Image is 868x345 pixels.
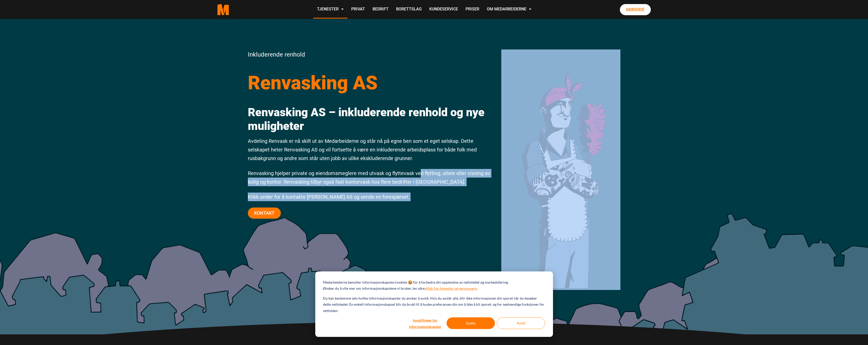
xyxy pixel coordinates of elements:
[248,49,494,60] p: Inkluderende renhold
[497,317,545,329] button: Avslå
[406,317,445,329] button: Innstillinger for informasjonskapsler
[323,279,509,286] p: Medarbeiderne benytter informasjonskapsler/cookies 🍪 for å forbedre din opplevelse av nettstedet ...
[248,72,378,94] span: Renvasking AS
[392,1,426,19] a: Borettslag
[248,193,494,201] p: Klikk under for å kontakte [PERSON_NAME] AS og sende en forespørsel.
[323,285,478,292] p: Ønsker du å vite mer om informasjonskapslene vi bruker, les våre .
[426,1,462,19] a: Kundeservice
[323,295,545,314] p: Du kan bestemme selv hvilke informasjonskapsler du ønsker å avslå. Hvis du avslår alle, blir ikke...
[248,106,494,133] h2: Renvasking AS – inkluderende renhold og nye muligheter
[424,285,477,292] a: vilkår for tjenester og personvern
[248,169,494,186] p: Renvasking hjelper private og eiendomsmeglere med utvask og flyttevask ved flytting, utleie eller...
[447,317,495,329] button: Godta
[369,1,392,19] a: Bedrift
[248,208,281,219] a: Kontakt
[483,1,535,19] a: Om Medarbeiderne
[248,137,494,163] p: Avdeling Renvask er nå skilt ut av Medarbeiderne og står nå på egne ben som et eget selskap. Dett...
[620,4,651,15] a: Minside
[315,271,553,337] div: Cookie banner
[313,1,347,19] a: Tjenester
[501,49,620,290] img: image 15
[347,1,369,19] a: Privat
[462,1,483,19] a: Priser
